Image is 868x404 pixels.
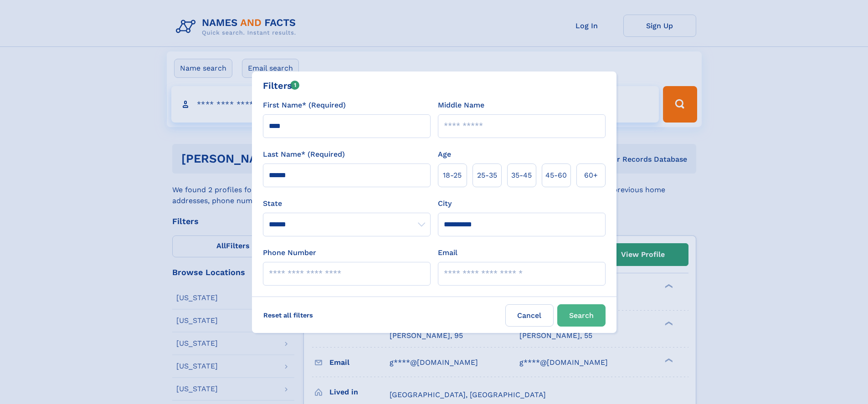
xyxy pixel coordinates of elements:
[511,170,532,181] span: 35‑45
[584,170,598,181] span: 60+
[505,304,554,327] label: Cancel
[263,100,346,111] label: First Name* (Required)
[438,247,457,258] label: Email
[438,100,484,111] label: Middle Name
[443,170,462,181] span: 18‑25
[257,304,319,326] label: Reset all filters
[438,198,452,209] label: City
[545,170,567,181] span: 45‑60
[263,198,431,209] label: State
[263,149,345,160] label: Last Name* (Required)
[557,304,606,327] button: Search
[263,247,316,258] label: Phone Number
[263,79,300,92] div: Filters
[438,149,451,160] label: Age
[477,170,497,181] span: 25‑35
